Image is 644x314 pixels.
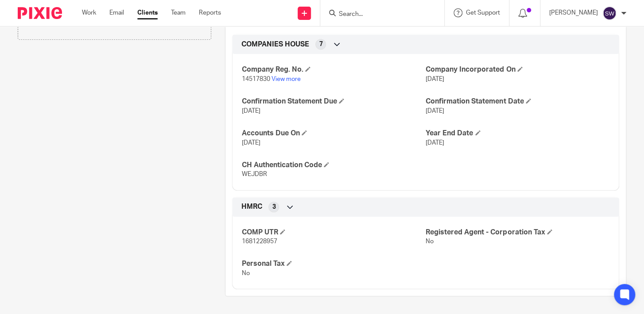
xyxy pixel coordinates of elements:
span: 1681228957 [241,238,277,245]
h4: Confirmation Statement Date [426,97,610,106]
img: Pixie [18,7,62,19]
img: svg%3E [602,6,617,20]
span: WEJDBR [241,171,267,177]
span: [DATE] [426,76,444,82]
a: Email [109,8,124,17]
a: Reports [199,8,221,17]
span: COMPANIES HOUSE [241,40,309,49]
input: Search [338,11,418,19]
span: No [241,270,249,276]
h4: CH Authentication Code [241,161,426,170]
h4: Confirmation Statement Due [241,97,426,106]
p: [PERSON_NAME] [549,8,598,17]
span: 7 [319,40,322,49]
span: No [426,238,434,245]
span: Get Support [466,10,500,16]
a: View more [271,76,300,82]
h4: Company Reg. No. [241,65,426,74]
h4: Personal Tax [241,259,426,268]
span: 3 [272,203,275,211]
span: HMRC [241,202,262,211]
span: [DATE] [426,140,444,146]
span: [DATE] [241,140,260,146]
h4: Registered Agent - Corporation Tax [426,228,610,237]
h4: Company Incorporated On [426,65,610,74]
span: [DATE] [241,108,260,114]
h4: Accounts Due On [241,129,426,138]
span: 14517830 [241,76,270,82]
h4: COMP UTR [241,228,426,237]
a: Work [82,8,96,17]
h4: Year End Date [426,129,610,138]
a: Team [171,8,186,17]
a: Clients [137,8,158,17]
span: [DATE] [426,108,444,114]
